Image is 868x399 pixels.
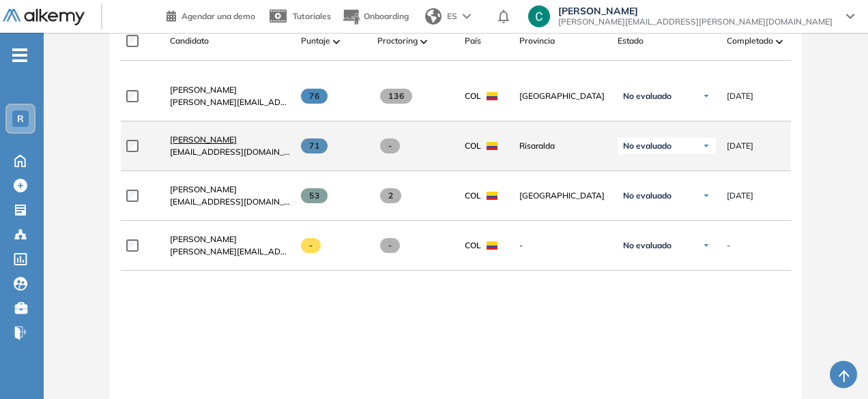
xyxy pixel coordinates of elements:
img: Ícono de flecha [702,192,710,200]
span: - [380,238,400,253]
span: No evaluado [623,240,671,251]
span: [DATE] [727,190,753,202]
span: - [380,138,400,153]
img: arrow [463,14,471,19]
a: [PERSON_NAME] [170,233,290,246]
span: - [519,239,607,252]
span: [PERSON_NAME] [170,134,237,145]
span: No evaluado [623,190,671,201]
span: 71 [301,138,328,153]
span: COL [465,190,481,202]
span: 76 [301,89,328,104]
img: COL [487,192,497,200]
span: Proctoring [377,35,418,47]
span: [PERSON_NAME] [558,5,833,16]
span: R [17,113,24,124]
span: Completado [727,35,773,47]
img: Ícono de flecha [702,241,710,250]
span: 53 [301,188,328,203]
span: Provincia [519,35,555,47]
span: [PERSON_NAME] [170,85,237,95]
span: [GEOGRAPHIC_DATA] [519,90,607,102]
img: [missing "en.ARROW_ALT" translation] [420,40,427,44]
i: - [12,54,27,57]
span: 2 [380,188,401,203]
img: world [425,8,442,25]
a: Agendar una demo [167,7,255,23]
span: Tutoriales [293,11,331,21]
img: Ícono de flecha [702,92,710,100]
button: Onboarding [342,2,409,31]
span: Risaralda [519,140,607,152]
span: [PERSON_NAME] [170,184,237,194]
span: - [727,239,730,252]
a: [PERSON_NAME] [170,84,290,96]
span: ES [447,10,457,23]
img: Logo [3,9,85,26]
span: No evaluado [623,141,671,151]
span: COL [465,90,481,102]
img: COL [487,241,497,250]
span: País [465,35,481,47]
span: Puntaje [301,35,330,47]
span: [PERSON_NAME][EMAIL_ADDRESS][PERSON_NAME][DOMAIN_NAME] [170,246,290,258]
span: COL [465,140,481,152]
span: [PERSON_NAME][EMAIL_ADDRESS][PERSON_NAME][DOMAIN_NAME] [558,16,833,27]
span: COL [465,239,481,252]
span: [DATE] [727,140,753,152]
span: [PERSON_NAME][EMAIL_ADDRESS][PERSON_NAME][DOMAIN_NAME] [170,96,290,108]
span: [PERSON_NAME] [170,234,237,244]
img: [missing "en.ARROW_ALT" translation] [776,40,783,44]
span: Candidato [170,35,209,47]
span: [EMAIL_ADDRESS][DOMAIN_NAME] [170,196,290,208]
img: COL [487,142,497,150]
img: Ícono de flecha [702,142,710,150]
span: Estado [618,35,643,47]
img: [missing "en.ARROW_ALT" translation] [333,40,340,44]
span: 136 [380,89,412,104]
span: Onboarding [364,11,409,21]
span: [DATE] [727,90,753,102]
img: COL [487,92,497,100]
span: - [301,238,321,253]
a: [PERSON_NAME] [170,134,290,146]
a: [PERSON_NAME] [170,183,290,196]
span: No evaluado [623,91,671,102]
span: [GEOGRAPHIC_DATA] [519,190,607,202]
span: Agendar una demo [182,11,255,21]
span: [EMAIL_ADDRESS][DOMAIN_NAME] [170,146,290,158]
